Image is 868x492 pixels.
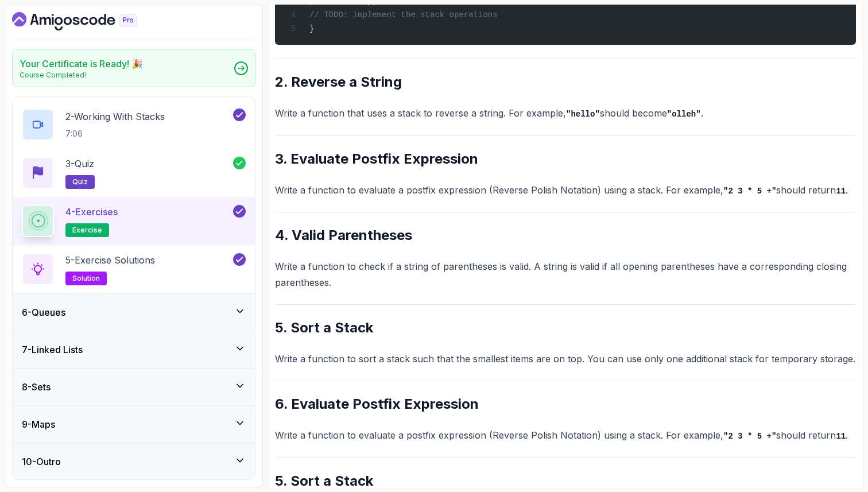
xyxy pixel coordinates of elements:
[22,157,246,189] button: 3-Quizquiz
[22,205,246,237] button: 4-Exercisesexercise
[667,110,701,119] code: "olleh"
[72,177,88,187] span: quiz
[275,258,856,290] p: Write a function to check if a string of parentheses is valid. A string is valid if all opening p...
[22,253,246,285] button: 5-Exercise Solutionssolution
[22,380,51,394] h3: 8 - Sets
[65,253,155,267] p: 5 - Exercise Solutions
[275,182,856,199] p: Write a function to evaluate a postfix expression (Reverse Polish Notation) using a stack. For ex...
[309,24,314,33] span: }
[22,343,83,357] h3: 7 - Linked Lists
[20,57,143,71] h2: Your Certificate is Ready! 🎉
[275,73,856,91] h2: 2. Reverse a String
[275,472,856,490] h2: 5. Sort a Stack
[275,319,856,337] h2: 5. Sort a Stack
[20,71,143,80] p: Course Completed!
[275,351,856,367] p: Write a function to sort a stack such that the smallest items are on top. You can use only one ad...
[566,110,600,119] code: "hello"
[65,110,165,123] p: 2 - Working With Stacks
[723,432,776,441] code: "2 3 * 5 +"
[65,205,118,219] p: 4 - Exercises
[65,157,94,171] p: 3 - Quiz
[13,331,255,368] button: 7-Linked Lists
[12,49,255,87] a: Your Certificate is Ready! 🎉Course Completed!
[723,187,776,196] code: "2 3 * 5 +"
[72,226,102,235] span: exercise
[275,226,856,245] h2: 4. Valid Parentheses
[275,427,856,444] p: Write a function to evaluate a postfix expression (Reverse Polish Notation) using a stack. For ex...
[275,395,856,413] h2: 6. Evaluate Postfix Expression
[275,150,856,168] h2: 3. Evaluate Postfix Expression
[22,305,65,319] h3: 6 - Queues
[836,187,846,196] code: 11
[22,417,55,431] h3: 9 - Maps
[13,369,255,405] button: 8-Sets
[13,443,255,480] button: 10-Outro
[275,105,856,122] p: Write a function that uses a stack to reverse a string. For example, should become .
[72,274,100,283] span: solution
[22,109,246,141] button: 2-Working With Stacks7:06
[65,128,165,140] p: 7:06
[836,432,846,441] code: 11
[22,455,61,468] h3: 10 - Outro
[13,406,255,443] button: 9-Maps
[13,294,255,331] button: 6-Queues
[12,12,164,30] a: Dashboard
[309,10,498,20] span: // TODO: implement the stack operations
